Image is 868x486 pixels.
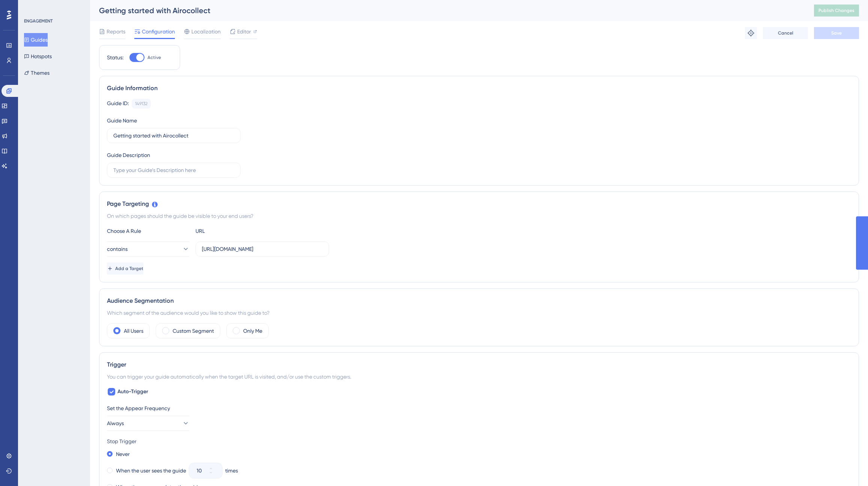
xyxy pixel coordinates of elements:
div: Page Targeting [107,199,851,208]
button: Add a Target [107,263,143,275]
iframe: UserGuiding AI Assistant Launcher [836,456,859,479]
span: Save [831,30,842,36]
span: contains [107,245,128,254]
span: Always [107,419,124,428]
span: Add a Target [115,266,143,272]
input: yourwebsite.com/path [202,245,323,253]
label: Only Me [243,326,262,335]
label: Custom Segment [173,326,214,335]
div: Getting started with Airocollect [99,5,795,16]
div: Audience Segmentation [107,296,851,305]
div: Set the Appear Frequency [107,404,851,413]
div: You can trigger your guide automatically when the target URL is visited, and/or use the custom tr... [107,372,851,381]
div: Guide ID: [107,99,129,109]
button: Guides [24,33,48,47]
button: Save [814,27,859,39]
label: All Users [124,326,143,335]
label: When the user sees the guide [116,466,186,475]
div: Guide Description [107,151,150,160]
span: Active [147,54,161,60]
span: Localization [191,27,221,36]
input: Type your Guide’s Description here [113,166,234,174]
label: Never [116,450,130,459]
input: Type your Guide’s Name here [113,131,234,140]
div: URL [196,226,278,235]
span: Reports [107,27,125,36]
button: contains [107,241,190,257]
span: Configuration [142,27,175,36]
span: Publish Changes [818,8,854,14]
div: Status: [107,53,123,62]
div: Stop Trigger [107,437,851,446]
button: Always [107,416,190,431]
button: Themes [24,66,50,80]
span: Auto-Trigger [117,387,148,396]
span: Cancel [778,30,793,36]
button: Hotspots [24,50,52,63]
button: Cancel [763,27,808,39]
div: 149132 [135,101,147,107]
div: On which pages should the guide be visible to your end users? [107,211,851,220]
div: Guide Information [107,84,851,93]
div: Which segment of the audience would you like to show this guide to? [107,308,851,317]
div: Trigger [107,360,851,369]
span: Editor [237,27,251,36]
div: ENGAGEMENT [24,18,53,24]
div: times [225,466,238,475]
div: Choose A Rule [107,226,190,235]
button: Publish Changes [814,5,859,17]
div: Guide Name [107,116,137,125]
